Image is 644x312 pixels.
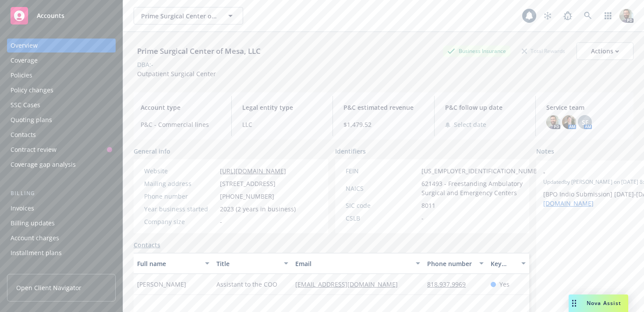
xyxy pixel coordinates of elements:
a: Switch app [599,7,617,25]
span: - [220,217,222,226]
img: photo [562,115,576,129]
span: SF [582,118,588,127]
div: Actions [591,43,619,60]
span: Open Client Navigator [16,283,81,292]
span: P&C - Commercial lines [141,120,221,129]
button: Key contact [487,253,529,274]
div: Phone number [144,192,216,201]
span: Yes [499,280,510,289]
button: Actions [577,42,633,60]
button: Phone number [424,253,487,274]
div: Policies [11,68,32,82]
span: 8011 [421,201,435,210]
a: Invoices [7,201,116,215]
span: [PHONE_NUMBER] [220,192,274,201]
div: Quoting plans [11,113,52,127]
div: Contract review [11,143,57,157]
a: Contacts [134,240,160,249]
div: SSC Cases [11,98,40,112]
div: Coverage gap analysis [11,158,76,172]
a: [EMAIL_ADDRESS][DOMAIN_NAME] [295,280,405,288]
div: Invoices [11,201,34,215]
a: SSC Cases [7,98,116,112]
span: Assistant to the COO [216,280,277,289]
div: Billing [7,189,116,198]
a: [URL][DOMAIN_NAME] [220,167,286,175]
div: Year business started [144,204,216,214]
button: Full name [134,253,213,274]
div: Phone number [427,259,474,268]
a: Coverage gap analysis [7,158,116,172]
div: Installment plans [11,246,62,260]
span: Nova Assist [587,299,621,307]
div: Coverage [11,53,38,67]
div: Full name [137,259,200,268]
div: Email [295,259,410,268]
a: Account charges [7,231,116,245]
div: Prime Surgical Center of Mesa, LLC [134,46,264,57]
div: Company size [144,217,216,226]
a: Quoting plans [7,113,116,127]
a: Billing updates [7,216,116,230]
div: Key contact [491,259,516,268]
span: - [421,214,424,223]
a: Policies [7,68,116,82]
a: Contract review [7,143,116,157]
span: Prime Surgical Center of Mesa, LLC [141,11,217,21]
a: Search [579,7,597,25]
div: Mailing address [144,179,216,188]
span: Outpatient Surgical Center [137,70,216,78]
div: FEIN [346,166,418,175]
div: NAICS [346,184,418,193]
div: Overview [11,39,38,53]
button: Title [213,253,292,274]
a: Policy changes [7,83,116,97]
div: DBA: - [137,60,153,69]
a: Stop snowing [539,7,556,25]
button: Prime Surgical Center of Mesa, LLC [134,7,243,25]
div: Drag to move [569,294,580,312]
span: Legal entity type [242,103,322,112]
div: Title [216,259,279,268]
span: 2023 (2 years in business) [220,204,296,214]
span: [US_EMPLOYER_IDENTIFICATION_NUMBER] [421,166,547,175]
span: Service team [546,103,626,112]
button: Nova Assist [569,294,628,312]
span: General info [134,147,170,156]
span: Select date [454,120,486,129]
span: Account type [141,103,221,112]
img: photo [619,9,633,23]
div: Total Rewards [517,46,570,56]
a: Installment plans [7,246,116,260]
a: Report a Bug [559,7,577,25]
span: P&C estimated revenue [343,103,424,112]
button: Email [292,253,424,274]
div: SIC code [346,201,418,210]
span: Notes [536,147,554,157]
a: Accounts [7,4,116,28]
span: Identifiers [335,147,366,156]
a: Contacts [7,128,116,142]
div: Account charges [11,231,59,245]
a: Overview [7,39,116,53]
span: Accounts [37,12,64,19]
span: $1,479.52 [343,120,424,129]
span: P&C follow up date [445,103,525,112]
div: Billing updates [11,216,55,230]
div: Contacts [11,128,36,142]
a: 818.937.9969 [427,280,473,288]
div: Website [144,166,216,175]
span: LLC [242,120,322,129]
span: [STREET_ADDRESS] [220,179,276,188]
div: Business Insurance [443,46,510,56]
div: Policy changes [11,83,53,97]
span: 621493 - Freestanding Ambulatory Surgical and Emergency Centers [421,179,547,197]
div: CSLB [346,214,418,223]
img: photo [546,115,560,129]
a: Coverage [7,53,116,67]
span: [PERSON_NAME] [137,280,186,289]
